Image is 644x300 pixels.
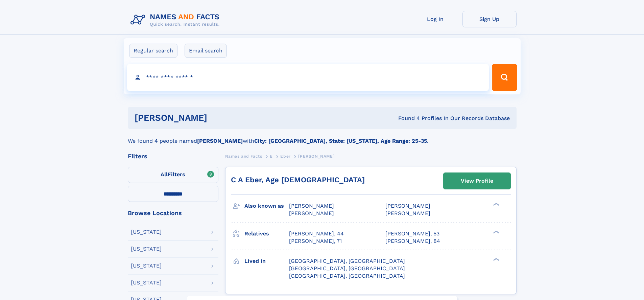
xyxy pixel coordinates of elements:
button: Search Button [492,64,517,91]
div: ❯ [492,257,500,261]
h3: Relatives [244,228,289,239]
h3: Also known as [244,200,289,212]
span: [GEOGRAPHIC_DATA], [GEOGRAPHIC_DATA] [289,273,405,279]
span: [PERSON_NAME] [385,203,430,209]
div: Filters [128,153,218,159]
div: ❯ [492,202,500,207]
input: search input [127,64,489,91]
h1: [PERSON_NAME] [135,114,303,122]
span: [PERSON_NAME] [289,203,334,209]
div: [US_STATE] [131,280,162,285]
div: Browse Locations [128,210,218,216]
h3: Lived in [244,255,289,267]
span: [PERSON_NAME] [298,154,334,159]
div: View Profile [461,173,493,189]
a: Sign Up [462,11,517,27]
b: City: [GEOGRAPHIC_DATA], State: [US_STATE], Age Range: 25-35 [254,138,427,144]
span: E [270,154,273,159]
a: [PERSON_NAME], 53 [385,230,439,237]
label: Email search [185,44,227,58]
a: Names and Facts [225,152,262,160]
div: We found 4 people named with . [128,129,517,145]
span: [GEOGRAPHIC_DATA], [GEOGRAPHIC_DATA] [289,258,405,264]
span: Eber [280,154,290,159]
div: [US_STATE] [131,246,162,252]
a: View Profile [444,173,510,189]
a: Log In [408,11,462,27]
div: [US_STATE] [131,263,162,269]
span: [GEOGRAPHIC_DATA], [GEOGRAPHIC_DATA] [289,265,405,272]
span: All [161,171,168,178]
label: Regular search [129,44,177,58]
a: [PERSON_NAME], 44 [289,230,344,237]
div: Found 4 Profiles In Our Records Database [303,115,510,122]
span: [PERSON_NAME] [385,210,430,216]
a: [PERSON_NAME], 71 [289,237,342,245]
a: Eber [280,152,290,160]
b: [PERSON_NAME] [197,138,243,144]
span: [PERSON_NAME] [289,210,334,216]
a: C A Eber, Age [DEMOGRAPHIC_DATA] [231,176,365,184]
label: Filters [128,167,218,183]
div: ❯ [492,230,500,234]
img: Logo Names and Facts [128,11,225,29]
a: E [270,152,273,160]
a: [PERSON_NAME], 84 [385,237,440,245]
div: [US_STATE] [131,229,162,235]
